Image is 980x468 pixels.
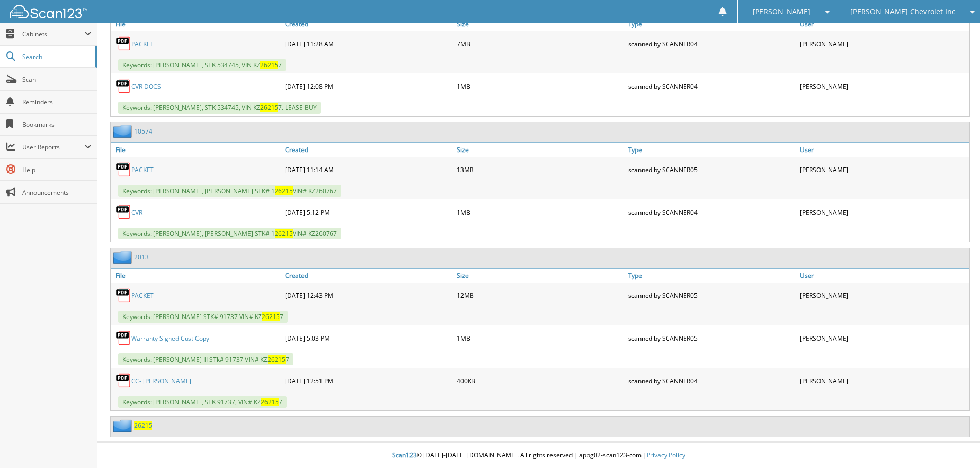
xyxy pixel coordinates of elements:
[282,17,454,31] a: Created
[22,165,92,174] span: Help
[116,36,131,51] img: PDF.png
[275,229,293,238] span: 26215
[626,202,797,222] div: scanned by SCANNER04
[626,370,797,391] div: scanned by SCANNER04
[929,419,980,468] iframe: Chat Widget
[797,33,969,54] div: [PERSON_NAME]
[282,143,454,157] a: Created
[131,82,161,91] a: CVR DOCS
[118,396,287,408] span: Keywords: [PERSON_NAME], STK 91737, VIN# KZ 7
[116,330,131,346] img: PDF.png
[282,76,454,97] div: [DATE] 12:08 PM
[134,253,149,261] a: 2013
[454,33,626,54] div: 7MB
[134,127,152,136] a: 10574
[454,370,626,391] div: 400KB
[131,377,191,385] a: CC- [PERSON_NAME]
[22,52,90,61] span: Search
[454,285,626,306] div: 12MB
[797,328,969,348] div: [PERSON_NAME]
[111,143,282,157] a: File
[131,40,154,48] a: PACKET
[22,188,92,197] span: Announcements
[261,398,279,406] span: 26215
[797,17,969,31] a: User
[454,202,626,222] div: 1MB
[113,419,134,432] img: folder2.png
[118,185,341,197] span: Keywords: [PERSON_NAME], [PERSON_NAME] STK# 1 VIN# KZ260767
[626,76,797,97] div: scanned by SCANNER04
[116,288,131,303] img: PDF.png
[626,269,797,283] a: Type
[282,328,454,348] div: [DATE] 5:03 PM
[454,17,626,31] a: Size
[626,159,797,180] div: scanned by SCANNER05
[118,59,286,71] span: Keywords: [PERSON_NAME], STK 534745, VIN KZ 7
[392,451,417,459] span: Scan123
[118,311,288,323] span: Keywords: [PERSON_NAME] STK# 91737 VIN# KZ 7
[116,79,131,94] img: PDF.png
[626,285,797,306] div: scanned by SCANNER05
[282,33,454,54] div: [DATE] 11:28 AM
[22,120,92,129] span: Bookmarks
[454,269,626,283] a: Size
[454,159,626,180] div: 13MB
[647,451,685,459] a: Privacy Policy
[111,269,282,283] a: File
[797,159,969,180] div: [PERSON_NAME]
[626,17,797,31] a: Type
[111,17,282,31] a: File
[131,165,154,174] a: PACKET
[262,312,280,321] span: 26215
[282,159,454,180] div: [DATE] 11:14 AM
[282,202,454,222] div: [DATE] 5:12 PM
[275,186,293,195] span: 26215
[22,98,92,106] span: Reminders
[131,334,209,343] a: Warranty Signed Cust Copy
[454,328,626,348] div: 1MB
[753,9,810,15] span: [PERSON_NAME]
[626,33,797,54] div: scanned by SCANNER04
[260,61,278,69] span: 26215
[797,143,969,157] a: User
[131,291,154,300] a: PACKET
[131,208,142,217] a: CVR
[268,355,286,364] span: 26215
[797,76,969,97] div: [PERSON_NAME]
[260,103,278,112] span: 26215
[134,421,152,430] a: 26215
[22,75,92,84] span: Scan
[116,373,131,388] img: PDF.png
[797,269,969,283] a: User
[97,443,980,468] div: © [DATE]-[DATE] [DOMAIN_NAME]. All rights reserved | appg02-scan123-com |
[118,353,293,365] span: Keywords: [PERSON_NAME] III STk# 91737 VIN# KZ 7
[22,30,84,39] span: Cabinets
[282,285,454,306] div: [DATE] 12:43 PM
[118,228,341,239] span: Keywords: [PERSON_NAME], [PERSON_NAME] STK# 1 VIN# KZ260767
[116,204,131,220] img: PDF.png
[113,251,134,264] img: folder2.png
[797,370,969,391] div: [PERSON_NAME]
[626,143,797,157] a: Type
[454,76,626,97] div: 1MB
[797,285,969,306] div: [PERSON_NAME]
[10,5,87,18] img: scan123-logo-white.svg
[797,202,969,222] div: [PERSON_NAME]
[22,143,84,152] span: User Reports
[118,102,321,114] span: Keywords: [PERSON_NAME], STK 534745, VIN KZ 7. LEASE BUY
[626,328,797,348] div: scanned by SCANNER05
[850,9,955,15] span: [PERSON_NAME] Chevrolet Inc
[282,370,454,391] div: [DATE] 12:51 PM
[454,143,626,157] a: Size
[116,162,131,177] img: PDF.png
[113,125,134,138] img: folder2.png
[282,269,454,283] a: Created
